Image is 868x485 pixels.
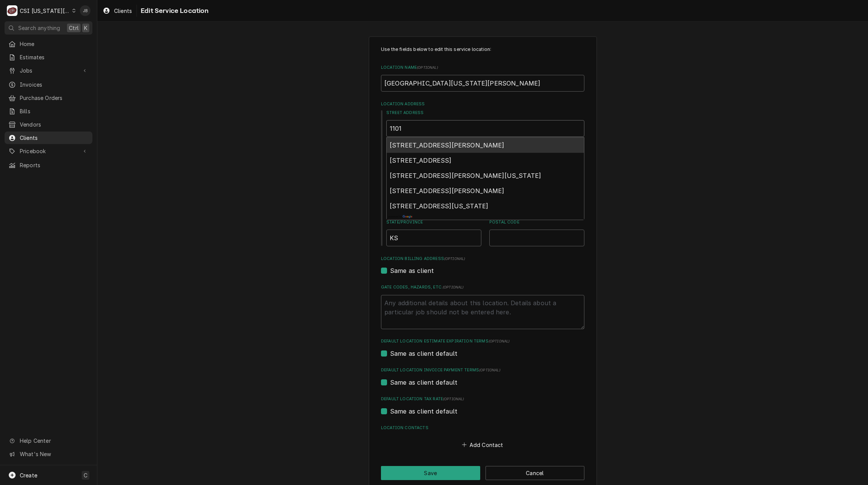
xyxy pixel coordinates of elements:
div: Location Billing Address [381,256,584,275]
span: Reports [20,161,89,169]
label: Street Address [386,110,584,116]
button: Add Contact [461,439,505,450]
span: Edit Service Location [138,6,208,16]
div: JB [80,5,90,16]
div: Joshua Bennett's Avatar [80,5,90,16]
label: Postal Code [489,219,584,225]
label: Location Contacts [381,425,584,431]
div: Street Address [386,110,584,137]
span: Bills [20,107,89,115]
div: C [7,5,17,16]
label: Location Billing Address [381,256,584,262]
div: Location Name [381,65,584,92]
a: Clients [100,5,135,17]
span: What's New [20,450,88,458]
span: C [84,471,87,479]
span: [STREET_ADDRESS][US_STATE] [390,202,488,210]
span: Invoices [20,81,89,89]
span: [STREET_ADDRESS][PERSON_NAME][US_STATE] [390,172,541,179]
div: Service Location Create/Update Form [381,46,584,450]
span: Pricebook [20,147,77,155]
a: Purchase Orders [5,92,92,104]
label: Same as client default [390,407,458,416]
div: Default Location Tax Rate [381,396,584,415]
span: Jobs [20,67,77,74]
span: Clients [114,7,132,15]
div: Location Contacts [381,425,584,450]
button: Cancel [486,466,585,480]
span: [STREET_ADDRESS][PERSON_NAME] [390,187,505,195]
span: Create [20,472,37,479]
div: CSI [US_STATE][GEOGRAPHIC_DATA] [20,7,70,15]
label: Location Address [381,101,584,107]
a: Invoices [5,78,92,91]
span: Purchase Orders [20,94,89,102]
a: Go to Help Center [5,434,92,447]
a: Reports [5,159,92,171]
label: Location Name [381,65,584,71]
div: Gate Codes, Hazards, etc. [381,284,584,329]
label: Gate Codes, Hazards, etc. [381,284,584,290]
label: Same as client default [390,378,458,387]
span: [STREET_ADDRESS] [390,157,452,164]
button: Search anythingCtrlK [5,21,92,35]
span: Estimates [20,53,89,61]
img: powered_by_google_on_white_hdpi.png [388,215,413,218]
a: Go to Jobs [5,64,92,77]
a: Vendors [5,118,92,131]
p: Use the fields below to edit this service location: [381,46,584,53]
label: State/Province [386,219,481,225]
label: Default Location Tax Rate [381,396,584,402]
span: ( optional ) [417,65,438,70]
div: Button Group Row [381,466,584,480]
a: Go to Pricebook [5,145,92,157]
span: [STREET_ADDRESS][PERSON_NAME] [390,141,505,149]
span: K [84,24,87,32]
a: Estimates [5,51,92,63]
span: Clients [20,134,89,142]
div: State/Province [386,219,481,246]
span: Search anything [18,24,60,32]
span: (optional) [479,368,500,372]
span: (optional) [444,257,465,261]
span: Vendors [20,120,89,128]
span: Home [20,40,89,48]
a: Bills [5,105,92,117]
div: Button Group [381,466,584,480]
span: Help Center [20,437,88,445]
input: Nickname, Franchise ID, etc. [381,75,584,92]
div: CSI Kansas City's Avatar [7,5,17,16]
a: Clients [5,132,92,144]
label: Default Location Estimate Expiration Terms [381,338,584,344]
button: Save [381,466,480,480]
div: Default Location Invoice Payment Terms [381,367,584,387]
span: (optional) [489,339,510,343]
a: Home [5,38,92,50]
label: Default Location Invoice Payment Terms [381,367,584,373]
span: (optional) [443,397,464,401]
label: Same as client [390,266,434,275]
div: Postal Code [489,219,584,246]
span: ( optional ) [443,285,464,289]
div: Location Address [381,101,584,246]
label: Same as client default [390,349,458,358]
a: Go to What's New [5,448,92,460]
div: Default Location Estimate Expiration Terms [381,338,584,358]
span: Ctrl [69,24,79,32]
